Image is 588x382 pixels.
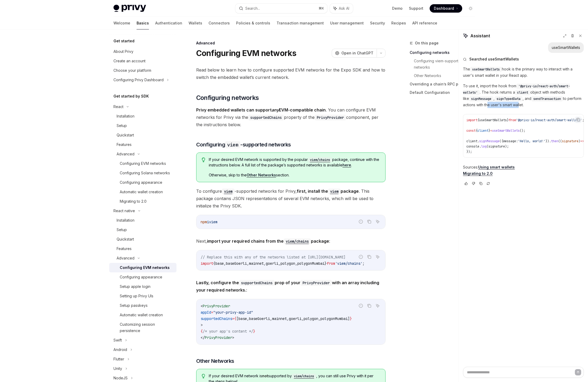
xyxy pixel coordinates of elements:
[301,316,304,321] span: ,
[490,129,492,133] span: =
[109,47,176,56] a: About Privy
[209,172,380,178] span: Otherwise, skip to the section.
[466,150,472,154] span: });
[120,189,163,195] div: Automatic wallet creation
[201,261,213,266] span: import
[339,6,349,11] span: Ask AI
[117,151,134,157] div: Advanced
[370,17,385,29] a: Security
[357,253,364,260] button: Report incorrect code
[249,316,270,321] span: baseGoerli
[120,264,170,271] div: Configuring EVM networks
[488,129,490,133] span: }
[109,216,176,225] a: Installation
[109,282,176,291] a: Setup apple login
[520,129,525,133] span: ();
[247,173,276,177] a: Other Networks
[207,238,329,244] strong: import your required chains from the package
[113,365,122,372] div: Unity
[357,302,364,309] button: Report incorrect code
[117,217,134,223] div: Installation
[236,316,238,321] span: [
[196,141,291,148] span: Configuring -supported networks
[463,84,570,95] span: '@privy-io/react-auth/smart-wallets'
[350,316,352,321] span: }
[113,208,135,214] div: React native
[466,144,479,149] span: console
[330,17,364,29] a: User management
[215,261,224,266] span: base
[226,261,247,266] span: baseGoerli
[499,139,503,143] span: ({
[297,261,325,266] span: polygonMumbai
[374,253,381,260] button: Ask AI
[415,40,439,46] span: On this page
[357,218,364,225] button: Report incorrect code
[270,316,272,321] span: ,
[476,129,477,133] span: {
[518,139,545,143] span: 'Hello, world!'
[463,66,584,79] p: The hook is the primary way to interact with a user's smart wallet in your React app.
[327,261,335,266] span: from
[201,255,346,259] span: // Replace this with any of the networks listed at [URL][DOMAIN_NAME]
[109,263,176,272] a: Configuring EVM networks
[266,261,278,266] span: goerli
[414,57,479,72] a: Configuring viem-supported networks
[120,274,162,280] div: Configuring appearance
[374,302,381,309] button: Ask AI
[113,67,151,74] div: Choose your platform
[335,261,362,266] span: 'viem/chains'
[430,4,462,13] a: Dashboard
[253,329,255,334] span: }
[201,220,207,224] span: npm
[232,335,234,340] span: >
[189,17,202,29] a: Wallets
[463,171,493,176] a: Migrating to 2.0
[319,6,324,11] span: ⌘ K
[277,17,324,29] a: Transaction management
[113,58,145,64] div: Create an account
[120,198,147,205] div: Migrating to 2.0
[466,129,476,133] span: const
[109,225,176,235] a: Setup
[196,237,386,245] span: Next, :
[471,97,491,101] span: signMessage
[366,253,373,260] button: Copy the contents from the code block
[117,246,132,252] div: Features
[477,129,488,133] span: client
[272,107,279,113] em: any
[272,316,287,321] span: mainnet
[202,157,205,162] svg: Tip
[280,261,295,266] span: polygon
[109,291,176,301] a: Setting up Privy UIs
[366,218,373,225] button: Copy the contents from the code block
[545,139,551,143] span: }).
[414,72,479,80] a: Other Networks
[238,316,247,321] span: base
[479,144,481,149] span: .
[410,48,479,57] a: Configuring networks
[481,144,487,149] span: log
[137,17,149,29] a: Basics
[318,316,320,321] span: ,
[488,144,505,149] span: signature
[203,304,230,308] span: PrivyProvider
[201,323,203,327] span: >
[211,310,213,315] span: =
[113,38,134,44] h5: Get started
[113,77,164,83] div: Configuring Privy Dashboard
[533,97,561,101] span: sendTransaction
[292,374,316,379] code: viem/chains
[117,255,134,261] div: Advanced
[120,312,163,318] div: Automatic wallet creation
[410,88,479,97] a: Default Configuration
[113,356,124,362] div: Flutter
[295,261,297,266] span: ,
[492,129,520,133] span: useSmartWallets
[109,140,176,149] a: Features
[209,157,380,168] span: If your desired EVM network is supported by the popular package, continue with the instructions b...
[120,170,170,176] div: Configuring Solana networks
[328,189,341,194] a: viem
[463,57,584,62] button: Searched useSmartWallets
[562,139,579,143] span: signature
